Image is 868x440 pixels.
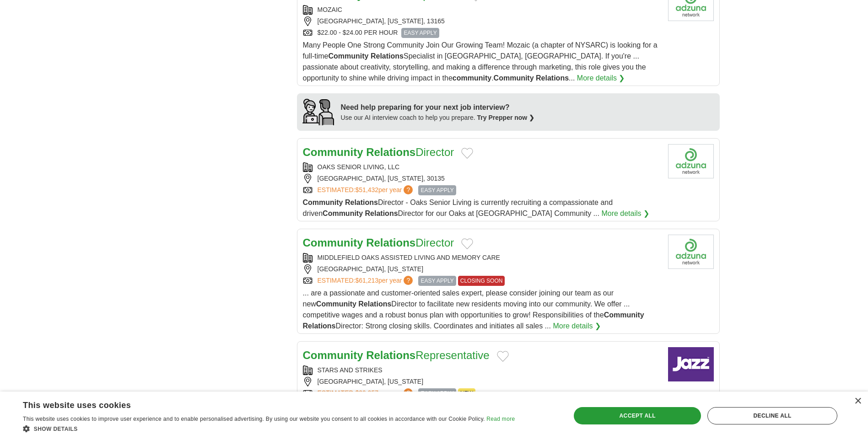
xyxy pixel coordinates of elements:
strong: Community [329,52,369,60]
strong: Relations [366,236,415,249]
a: More details ❯ [577,73,625,84]
div: Close [854,398,861,405]
span: ? [404,276,413,285]
button: Add to favorite jobs [461,238,473,249]
span: EASY APPLY [401,28,439,38]
a: ESTIMATED:$61,213per year? [318,276,415,286]
div: MIDDLEFIELD OAKS ASSISTED LIVING AND MEMORY CARE [303,253,661,263]
strong: Community [303,146,363,158]
strong: Community [604,311,644,319]
span: ? [404,388,413,397]
span: ? [404,185,413,194]
a: More details ❯ [553,321,601,332]
strong: Community [303,349,363,361]
a: Community RelationsDirector [303,146,454,158]
div: [GEOGRAPHIC_DATA], [US_STATE], 30135 [303,174,661,183]
span: ... are a passionate and customer-oriented sales expert, please consider joining our team as our ... [303,289,644,330]
a: ESTIMATED:$29,957per year? [318,388,415,398]
strong: Relations [536,74,569,82]
span: NEW [458,388,475,398]
strong: Community [323,209,363,217]
strong: Community [303,236,363,249]
div: Need help preparing for your next job interview? [341,102,535,113]
div: MOZAIC [303,5,661,15]
strong: Relations [366,349,415,361]
button: Add to favorite jobs [497,351,509,362]
span: Many People One Strong Community Join Our Growing Team! Mozaic (a chapter of NYSARC) is looking f... [303,41,658,82]
img: Company logo [668,235,714,269]
strong: Relations [345,199,378,206]
span: EASY APPLY [418,185,456,195]
span: This website uses cookies to improve user experience and to enable personalised advertising. By u... [23,416,485,422]
a: More details ❯ [601,208,649,219]
div: [GEOGRAPHIC_DATA], [US_STATE], 13165 [303,16,661,26]
span: Show details [34,426,78,432]
a: Community RelationsRepresentative [303,349,490,361]
div: Decline all [707,407,837,424]
div: OAKS SENIOR LIVING, LLC [303,162,661,172]
strong: Relations [371,52,404,60]
div: $22.00 - $24.00 PER HOUR [303,28,661,38]
span: EASY APPLY [418,276,456,286]
span: $29,957 [355,389,378,397]
strong: Relations [303,322,336,330]
strong: Relations [358,300,391,308]
span: $51,432 [355,186,378,193]
strong: community [453,74,491,82]
button: Add to favorite jobs [461,148,473,159]
a: Try Prepper now ❯ [477,114,535,121]
span: CLOSING SOON [458,276,505,286]
div: STARS AND STRIKES [303,365,661,375]
a: Read more, opens a new window [486,416,515,422]
a: Community RelationsDirector [303,236,454,249]
span: EASY APPLY [418,388,456,398]
strong: Relations [365,209,398,217]
div: Show details [23,424,515,433]
strong: Relations [366,146,415,158]
img: Company logo [668,347,714,381]
img: Company logo [668,144,714,178]
div: Use our AI interview coach to help you prepare. [341,113,535,123]
div: This website uses cookies [23,397,492,411]
strong: Community [316,300,356,308]
div: [GEOGRAPHIC_DATA], [US_STATE] [303,377,661,386]
span: Director - Oaks Senior Living is currently recruiting a compassionate and driven Director for our... [303,199,613,217]
strong: Community [303,199,343,206]
a: ESTIMATED:$51,432per year? [318,185,415,195]
span: $61,213 [355,277,378,284]
div: Accept all [574,407,701,424]
div: [GEOGRAPHIC_DATA], [US_STATE] [303,264,661,274]
strong: Community [494,74,534,82]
